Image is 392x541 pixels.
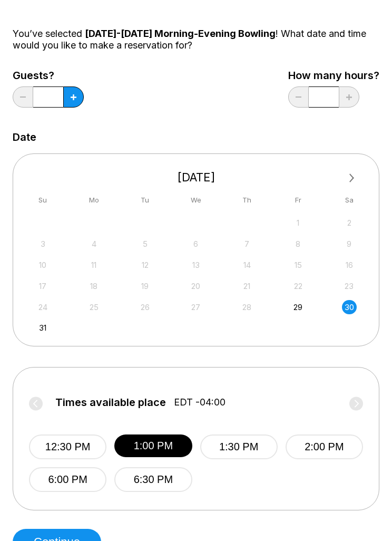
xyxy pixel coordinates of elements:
[189,300,203,314] div: Not available Wednesday, August 27th, 2025
[138,237,152,251] div: Not available Tuesday, August 5th, 2025
[86,237,101,251] div: Not available Monday, August 4th, 2025
[291,279,305,293] div: Not available Friday, August 22nd, 2025
[138,193,152,207] div: Tu
[291,193,305,207] div: Fr
[138,279,152,293] div: Not available Tuesday, August 19th, 2025
[35,321,50,335] div: Choose Sunday, August 31st, 2025
[85,28,276,39] span: [DATE]-[DATE] Morning-Evening Bowling
[29,434,106,459] button: 12:30 PM
[342,279,356,293] div: Not available Saturday, August 23rd, 2025
[342,237,356,251] div: Not available Saturday, August 9th, 2025
[342,258,356,272] div: Not available Saturday, August 16th, 2025
[34,215,358,335] div: month 2025-08
[114,434,192,457] button: 1:00 PM
[35,193,50,207] div: Su
[342,300,356,314] div: Choose Saturday, August 30th, 2025
[189,193,203,207] div: We
[240,237,254,251] div: Not available Thursday, August 7th, 2025
[86,193,101,207] div: Mo
[86,300,101,314] div: Not available Monday, August 25th, 2025
[35,300,50,314] div: Not available Sunday, August 24th, 2025
[288,70,379,81] label: How many hours?
[32,170,360,185] div: [DATE]
[35,258,50,272] div: Not available Sunday, August 10th, 2025
[35,279,50,293] div: Not available Sunday, August 17th, 2025
[13,70,84,81] label: Guests?
[86,279,101,293] div: Not available Monday, August 18th, 2025
[174,397,226,408] span: EDT -04:00
[240,279,254,293] div: Not available Thursday, August 21st, 2025
[291,300,305,314] div: Choose Friday, August 29th, 2025
[240,300,254,314] div: Not available Thursday, August 28th, 2025
[13,131,36,143] label: Date
[35,237,50,251] div: Not available Sunday, August 3rd, 2025
[114,467,192,492] button: 6:30 PM
[342,193,356,207] div: Sa
[86,258,101,272] div: Not available Monday, August 11th, 2025
[344,170,360,187] button: Next Month
[286,434,363,459] button: 2:00 PM
[291,258,305,272] div: Not available Friday, August 15th, 2025
[240,193,254,207] div: Th
[189,258,203,272] div: Not available Wednesday, August 13th, 2025
[13,28,379,51] div: You’ve selected ! What date and time would you like to make a reservation for?
[200,434,278,459] button: 1:30 PM
[291,237,305,251] div: Not available Friday, August 8th, 2025
[29,467,106,492] button: 6:00 PM
[291,216,305,230] div: Not available Friday, August 1st, 2025
[342,216,356,230] div: Not available Saturday, August 2nd, 2025
[189,279,203,293] div: Not available Wednesday, August 20th, 2025
[138,300,152,314] div: Not available Tuesday, August 26th, 2025
[138,258,152,272] div: Not available Tuesday, August 12th, 2025
[189,237,203,251] div: Not available Wednesday, August 6th, 2025
[55,397,166,408] span: Times available place
[240,258,254,272] div: Not available Thursday, August 14th, 2025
